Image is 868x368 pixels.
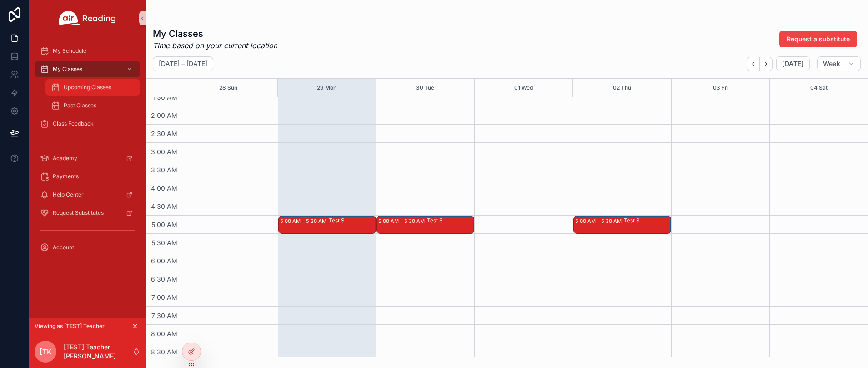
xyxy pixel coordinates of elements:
[153,40,277,51] em: Time based on your current location
[317,79,336,97] button: 29 Mon
[377,216,474,233] div: 5:00 AM – 5:30 AMTest S
[613,79,631,97] button: 02 Thu
[59,11,116,25] img: App logo
[53,173,79,180] span: Payments
[53,47,86,55] span: My Schedule
[747,57,760,71] button: Back
[1,44,17,60] iframe: Spotlight
[817,56,861,71] button: Week
[53,209,104,217] span: Request Substitutes
[35,43,140,59] a: My Schedule
[150,93,180,101] span: 1:30 AM
[514,79,533,97] button: 01 Wed
[35,116,140,132] a: Class Feedback
[35,61,140,77] a: My Classes
[45,97,140,114] a: Past Classes
[64,84,111,91] span: Upcoming Classes
[776,56,809,71] button: [DATE]
[149,221,180,228] span: 5:00 AM
[279,216,376,233] div: 5:00 AM – 5:30 AMTest S
[149,184,180,192] span: 4:00 AM
[779,31,857,47] button: Request a substitute
[35,239,140,256] a: Account
[427,217,473,224] div: Test S
[45,79,140,96] a: Upcoming Classes
[149,130,180,137] span: 2:30 AM
[575,217,624,226] div: 5:00 AM – 5:30 AM
[149,330,180,338] span: 8:00 AM
[53,155,77,162] span: Academy
[782,60,803,68] span: [DATE]
[35,323,105,330] span: Viewing as [TEST] Teacher
[624,217,670,224] div: Test S
[149,257,180,265] span: 6:00 AM
[787,35,850,44] span: Request a substitute
[713,79,728,97] button: 03 Fri
[416,79,434,97] button: 30 Tue
[40,346,52,357] span: [TK
[280,217,329,226] div: 5:00 AM – 5:30 AM
[53,191,84,198] span: Help Center
[219,79,237,97] button: 28 Sun
[159,59,207,68] h2: [DATE] – [DATE]
[149,239,180,247] span: 5:30 AM
[810,79,828,97] button: 04 Sat
[53,244,74,251] span: Account
[53,120,94,127] span: Class Feedback
[29,36,146,267] div: scrollable content
[35,187,140,203] a: Help Center
[149,275,180,283] span: 6:30 AM
[153,27,277,40] h1: My Classes
[35,168,140,185] a: Payments
[64,343,133,361] p: [TEST] Teacher [PERSON_NAME]
[823,60,840,68] span: Week
[64,102,96,109] span: Past Classes
[378,217,427,226] div: 5:00 AM – 5:30 AM
[329,217,375,224] div: Test S
[35,205,140,221] a: Request Substitutes
[149,202,180,210] span: 4:30 AM
[149,148,180,156] span: 3:00 AM
[53,66,82,73] span: My Classes
[149,348,180,356] span: 8:30 AM
[149,293,180,301] span: 7:00 AM
[149,166,180,174] span: 3:30 AM
[149,111,180,119] span: 2:00 AM
[149,312,180,319] span: 7:30 AM
[760,57,773,71] button: Next
[574,216,671,233] div: 5:00 AM – 5:30 AMTest S
[35,150,140,166] a: Academy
